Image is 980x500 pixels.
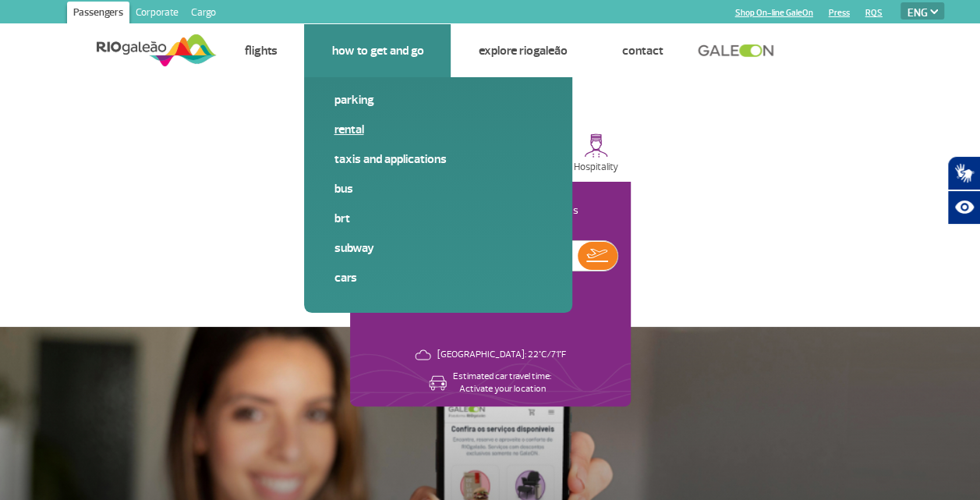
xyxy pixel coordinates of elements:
[621,43,663,59] a: Contact
[865,8,883,18] a: RQS
[334,180,543,197] a: Bus
[334,121,543,138] a: Rental
[129,2,185,27] a: Corporate
[334,210,543,227] a: BRT
[244,43,277,59] a: Flights
[331,43,423,59] a: How to get and go
[947,156,980,225] div: Plugin de acessibilidade da Hand Talk.
[947,190,980,225] button: Abrir recursos assistivos.
[453,371,551,395] p: Estimated car travel time: Activate your location
[437,349,566,361] p: [GEOGRAPHIC_DATA]: 22°C/71°F
[334,91,543,108] a: Parking
[584,133,608,158] img: hospitality.svg
[185,2,222,27] a: Cargo
[735,8,813,18] a: Shop On-line GaleOn
[561,127,631,182] button: Hospitality
[334,151,543,168] a: Taxis and applications
[67,2,129,27] a: Passengers
[829,8,850,18] a: Press
[334,239,543,257] a: Subway
[334,269,543,286] a: Cars
[947,156,980,190] button: Abrir tradutor de língua de sinais.
[574,161,618,173] p: Hospitality
[478,43,567,59] a: Explore RIOgaleão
